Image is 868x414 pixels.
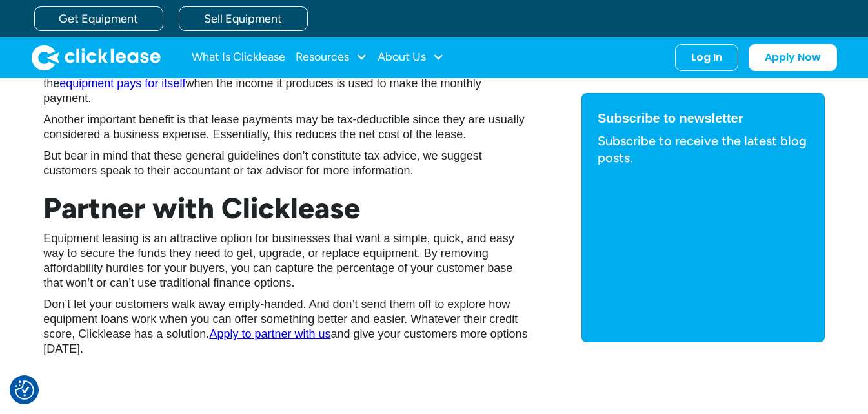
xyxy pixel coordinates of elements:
[34,6,163,31] a: Get Equipment
[209,327,330,340] a: Apply to partner with us
[15,380,34,400] img: Revisit consent button
[598,178,809,326] iframe: Form
[43,191,530,225] h2: Partner with Clicklease
[691,51,722,64] div: Log In
[179,6,308,31] a: Sell Equipment
[598,109,809,127] div: Subscribe to newsletter
[296,45,367,70] div: Resources
[43,149,530,178] p: But bear in mind that these general guidelines don’t constitute tax advice, we suggest customers ...
[598,132,809,166] p: Subscribe to receive the latest blog posts.
[749,44,837,71] a: Apply Now
[192,45,285,70] a: What Is Clicklease
[378,45,444,70] div: About Us
[59,77,185,90] a: equipment pays for itself
[32,45,161,70] img: Clicklease logo
[43,297,530,357] p: Don’t let your customers walk away empty-handed. And don’t send them off to explore how equipment...
[43,112,530,142] p: Another important benefit is that lease payments may be tax-deductible since they are usually con...
[15,380,34,400] button: Consent Preferences
[32,45,161,70] a: home
[43,231,530,291] p: Equipment leasing is an attractive option for businesses that want a simple, quick, and easy way ...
